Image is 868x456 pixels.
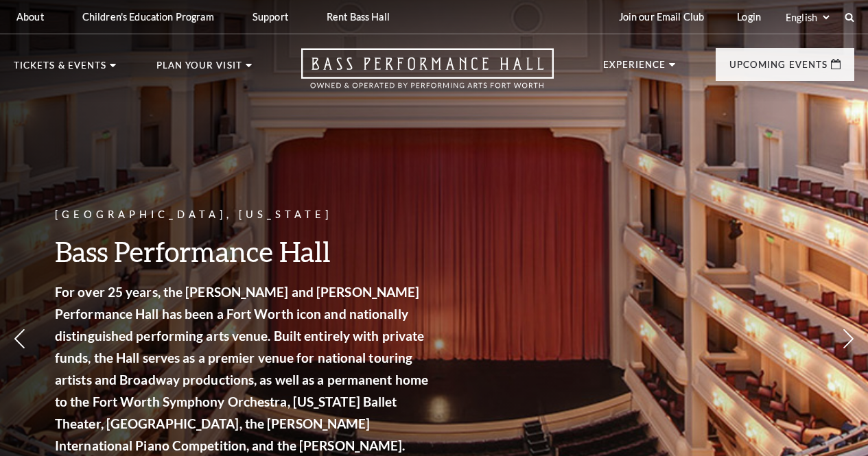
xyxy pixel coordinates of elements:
[55,234,432,269] h3: Bass Performance Hall
[55,206,432,224] p: [GEOGRAPHIC_DATA], [US_STATE]
[603,60,666,77] p: Experience
[14,61,106,77] p: Tickets & Events
[55,284,428,453] strong: For over 25 years, the [PERSON_NAME] and [PERSON_NAME] Performance Hall has been a Fort Worth ico...
[16,11,44,23] p: About
[327,11,390,23] p: Rent Bass Hall
[82,11,214,23] p: Children's Education Program
[156,61,242,77] p: Plan Your Visit
[253,11,288,23] p: Support
[729,60,828,77] p: Upcoming Events
[783,11,832,24] select: Select:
